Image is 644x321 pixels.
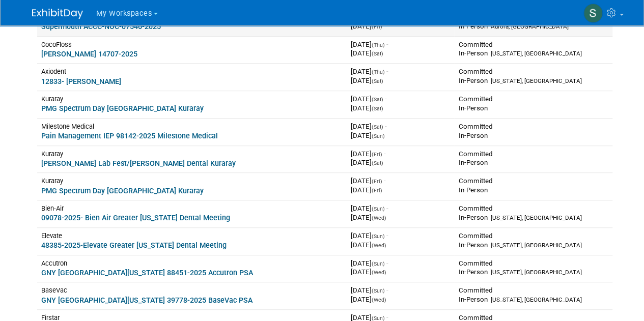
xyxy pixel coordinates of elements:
td: [DATE] [347,91,454,119]
div: Committed [458,95,608,104]
img: Sam Murphy [583,4,603,23]
div: In-Person [458,268,608,277]
span: [US_STATE], [GEOGRAPHIC_DATA] [490,269,581,276]
span: (Sat) [372,50,383,57]
span: - [385,123,387,130]
a: 48385-2025-Elevate Greater [US_STATE] Dental Meeting [41,241,227,249]
div: [DATE] [351,213,450,222]
div: In-Person [458,76,608,85]
span: - [386,68,388,75]
div: Committed [458,40,608,49]
span: (Sat) [372,124,383,130]
span: (Fri) [372,151,382,158]
span: My Workspaces [96,9,152,18]
div: [DATE] [351,22,450,31]
div: [DATE] [351,241,450,250]
div: In-Person [458,241,608,250]
div: Elevate [41,231,343,240]
a: 09078-2025- Bien Air Greater [US_STATE] Dental Meeting [41,214,230,222]
a: GNY [GEOGRAPHIC_DATA][US_STATE] 88451-2025 Accutron PSA [41,269,253,277]
span: (Fri) [372,178,382,185]
div: Committed [458,67,608,76]
span: (Fri) [372,23,382,30]
span: - [386,41,388,48]
span: Aurora, [GEOGRAPHIC_DATA] [490,23,568,30]
span: (Wed) [372,269,386,276]
div: Accutron [41,259,343,268]
div: [DATE] [351,158,450,167]
div: [DATE] [351,49,450,58]
div: Kuraray [41,95,343,103]
span: (Sat) [372,160,383,166]
span: [US_STATE], [GEOGRAPHIC_DATA] [490,242,581,249]
div: [DATE] [351,186,450,195]
span: (Sat) [372,78,383,84]
span: - [386,286,388,294]
span: (Thu) [372,69,385,75]
span: - [386,259,388,267]
td: [DATE] [347,227,454,255]
span: (Sun) [372,287,385,294]
div: [DATE] [351,268,450,277]
span: (Wed) [372,297,386,303]
div: [DATE] [351,295,450,304]
a: Pain Management IEP 98142-2025 Milestone Medical [41,132,218,140]
div: [DATE] [351,76,450,85]
span: - [385,95,387,103]
span: (Thu) [372,42,385,48]
a: PMG Spectrum Day [GEOGRAPHIC_DATA] Kuraray [41,104,204,112]
div: In-Person [458,158,608,167]
span: (Sun) [372,233,385,240]
div: Committed [458,177,608,186]
span: (Sat) [372,96,383,103]
img: ExhibitDay [32,9,83,19]
div: Committed [458,122,608,131]
div: In-Person [458,49,608,58]
span: (Sun) [372,260,385,267]
a: [PERSON_NAME] 14707-2025 [41,50,137,58]
div: Committed [458,231,608,241]
div: Kuraray [41,177,343,185]
div: In-Person [458,213,608,222]
div: In-Person [458,131,608,140]
span: (Sat) [372,105,383,112]
div: In-Person [458,22,608,31]
div: In-Person [458,295,608,304]
div: [DATE] [351,131,450,140]
span: [US_STATE], [GEOGRAPHIC_DATA] [490,296,581,303]
td: [DATE] [347,145,454,173]
span: [US_STATE], [GEOGRAPHIC_DATA] [490,214,581,221]
td: [DATE] [347,118,454,145]
td: [DATE] [347,64,454,91]
div: Milestone Medical [41,122,343,131]
div: CocoFloss [41,40,343,49]
a: GNY [GEOGRAPHIC_DATA][US_STATE] 39778-2025 BaseVac PSA [41,296,253,304]
div: Committed [458,286,608,295]
a: Supermouth ACCC-NOC-07546-2025 [41,22,161,31]
div: Kuraray [41,150,343,158]
span: - [384,177,386,185]
span: [US_STATE], [GEOGRAPHIC_DATA] [490,77,581,84]
div: In-Person [458,104,608,113]
div: Committed [458,204,608,213]
td: [DATE] [347,282,454,310]
span: - [386,232,388,240]
span: (Sun) [372,133,385,139]
span: - [384,150,386,158]
div: In-Person [458,186,608,195]
div: Committed [458,259,608,268]
a: [PERSON_NAME] Lab Fest/[PERSON_NAME] Dental Kuraray [41,159,236,167]
span: - [386,205,388,212]
a: 12833- [PERSON_NAME] [41,77,121,85]
div: Bien-Air [41,204,343,213]
span: (Wed) [372,242,386,249]
a: PMG Spectrum Day [GEOGRAPHIC_DATA] Kuraray [41,187,204,195]
div: [DATE] [351,104,450,113]
td: [DATE] [347,200,454,228]
div: Axiodent [41,67,343,76]
div: Committed [458,150,608,159]
span: [US_STATE], [GEOGRAPHIC_DATA] [490,50,581,57]
div: BaseVac [41,286,343,295]
td: [DATE] [347,255,454,282]
span: (Fri) [372,187,382,194]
